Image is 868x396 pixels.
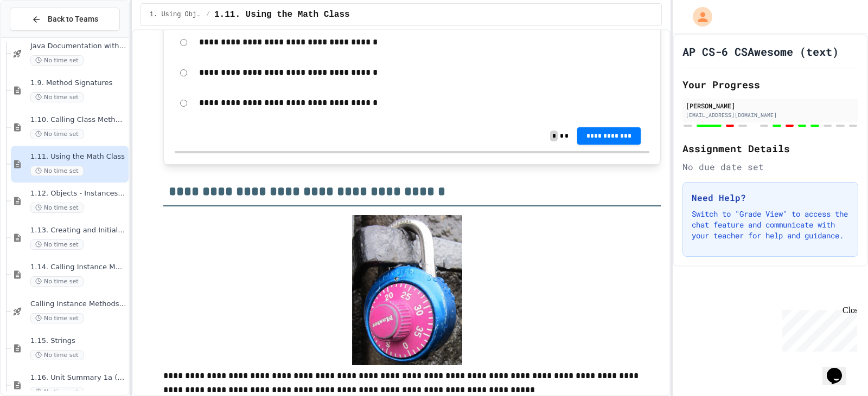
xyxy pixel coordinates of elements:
span: 1. Using Objects and Methods [150,10,202,19]
span: No time set [30,276,84,287]
h2: Your Progress [682,77,858,92]
span: 1.11. Using the Math Class [30,152,126,161]
div: Chat with us now!Close [4,4,75,69]
span: No time set [30,129,84,139]
span: No time set [30,92,84,102]
span: / [206,10,210,19]
iframe: chat widget [822,353,857,385]
span: Calling Instance Methods - Topic 1.14 [30,300,126,309]
button: Back to Teams [10,8,120,31]
div: [EMAIL_ADDRESS][DOMAIN_NAME] [686,111,855,119]
span: 1.14. Calling Instance Methods [30,263,126,272]
h2: Assignment Details [682,141,858,156]
span: No time set [30,55,84,66]
p: Switch to "Grade View" to access the chat feature and communicate with your teacher for help and ... [692,209,849,241]
div: [PERSON_NAME] [686,101,855,111]
span: No time set [30,239,84,250]
span: 1.11. Using the Math Class [214,8,350,21]
span: No time set [30,166,84,176]
iframe: chat widget [778,306,857,352]
span: 1.10. Calling Class Methods [30,115,126,125]
span: Java Documentation with Comments - Topic 1.8 [30,42,126,51]
div: My Account [681,4,715,29]
span: No time set [30,313,84,323]
span: 1.12. Objects - Instances of Classes [30,189,126,198]
span: 1.15. Strings [30,336,126,346]
span: No time set [30,203,84,213]
span: Back to Teams [48,14,98,25]
span: 1.9. Method Signatures [30,79,126,88]
div: No due date set [682,160,858,173]
span: No time set [30,350,84,360]
span: 1.13. Creating and Initializing Objects: Constructors [30,226,126,235]
h3: Need Help? [692,191,849,204]
h1: AP CS-6 CSAwesome (text) [682,44,839,59]
span: 1.16. Unit Summary 1a (1.1-1.6) [30,373,126,382]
